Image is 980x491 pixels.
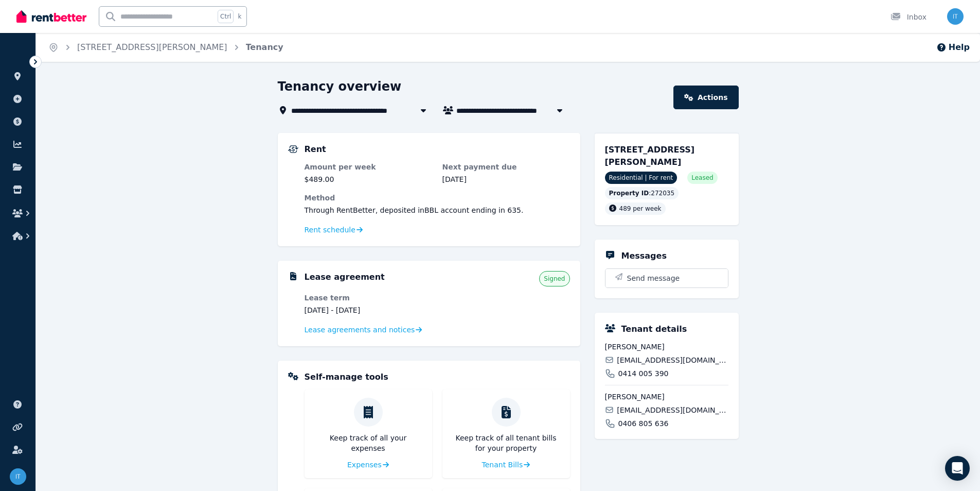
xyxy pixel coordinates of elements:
[278,78,402,95] h1: Tenancy overview
[936,41,970,54] button: Help
[313,433,424,453] p: Keep track of all your expenses
[10,468,26,485] img: Ian Turner
[16,9,86,24] img: RentBetter
[691,174,713,182] span: Leased
[77,42,227,52] a: [STREET_ADDRESS][PERSON_NAME]
[305,174,432,184] dd: $489.00
[347,460,389,470] a: Expenses
[305,271,385,283] h5: Lease agreement
[305,193,570,203] dt: Method
[618,418,669,429] span: 0406 805 636
[605,172,678,184] span: Residential | For rent
[442,162,570,172] dt: Next payment due
[246,42,283,52] a: Tenancy
[621,250,667,262] h5: Messages
[605,187,679,199] div: : 272035
[238,12,241,21] span: k
[305,371,388,383] h5: Self-manage tools
[218,10,234,23] span: Ctrl
[305,225,363,235] a: Rent schedule
[482,460,523,470] span: Tenant Bills
[617,355,728,365] span: [EMAIL_ADDRESS][DOMAIN_NAME]
[890,12,926,22] div: Inbox
[288,145,298,153] img: Rental Payments
[945,456,970,481] div: Open Intercom Messenger
[305,293,432,303] dt: Lease term
[605,145,695,167] span: [STREET_ADDRESS][PERSON_NAME]
[621,323,687,335] h5: Tenant details
[609,189,649,197] span: Property ID
[442,174,570,184] dd: [DATE]
[605,269,728,287] button: Send message
[451,433,562,453] p: Keep track of all tenant bills for your property
[305,225,355,235] span: Rent schedule
[947,8,964,25] img: Ian Turner
[619,205,662,212] span: 489 per week
[627,273,680,283] span: Send message
[347,460,382,470] span: Expenses
[544,275,565,283] span: Signed
[617,405,728,415] span: [EMAIL_ADDRESS][DOMAIN_NAME]
[605,342,728,352] span: [PERSON_NAME]
[305,206,524,214] span: Through RentBetter , deposited in BBL account ending in 635 .
[618,368,669,379] span: 0414 005 390
[305,325,422,335] a: Lease agreements and notices
[305,305,432,315] dd: [DATE] - [DATE]
[482,460,530,470] a: Tenant Bills
[36,33,296,62] nav: Breadcrumb
[673,86,738,109] a: Actions
[605,392,728,402] span: [PERSON_NAME]
[305,325,415,335] span: Lease agreements and notices
[305,162,432,172] dt: Amount per week
[305,143,326,156] h5: Rent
